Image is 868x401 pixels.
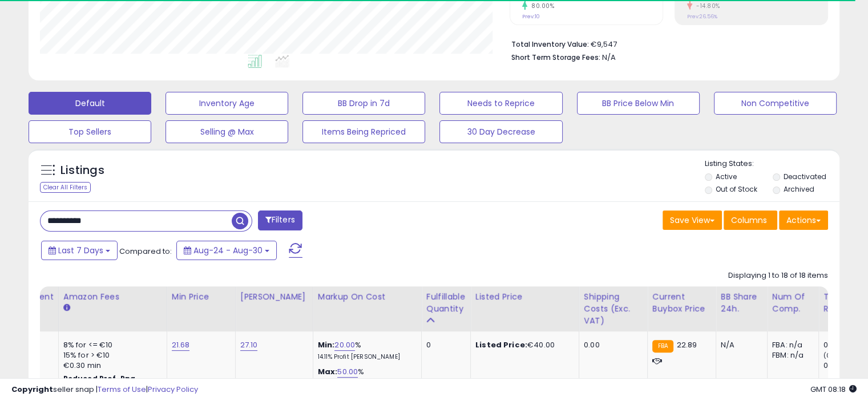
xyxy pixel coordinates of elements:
[772,291,814,315] div: Num of Comp.
[705,159,839,169] p: Listing States:
[318,366,338,377] b: Max:
[475,339,527,350] b: Listed Price:
[783,172,826,181] label: Deactivated
[721,291,762,315] div: BB Share 24h.
[475,340,570,350] div: €40.00
[687,13,717,20] small: Prev: 26.56%
[63,340,158,350] div: 8% for <= €10
[318,339,335,350] b: Min:
[41,241,118,260] button: Last 7 Days
[11,384,53,395] strong: Copyright
[318,353,413,361] p: 14.11% Profit [PERSON_NAME]
[426,340,462,350] div: 0
[692,2,720,10] small: -14.80%
[724,210,777,230] button: Columns
[302,92,425,115] button: BB Drop in 7d
[29,120,151,143] button: Top Sellers
[652,291,711,315] div: Current Buybox Price
[172,291,231,303] div: Min Price
[258,210,302,230] button: Filters
[676,339,697,350] span: 22.89
[63,350,158,361] div: 15% for > €10
[10,291,54,315] div: Fulfillment Cost
[577,92,700,115] button: BB Price Below Min
[663,210,722,230] button: Save View
[522,13,540,20] small: Prev: 10
[439,120,562,143] button: 30 Day Decrease
[318,340,413,361] div: %
[527,2,554,10] small: 80.00%
[119,246,172,257] span: Compared to:
[652,340,673,353] small: FBA
[511,52,600,62] b: Short Term Storage Fees:
[772,350,810,361] div: FBM: n/a
[58,245,103,256] span: Last 7 Days
[823,351,839,360] small: (0%)
[714,92,837,115] button: Non Competitive
[172,339,190,351] a: 21.68
[60,163,104,179] h5: Listings
[584,340,639,350] div: 0.00
[731,214,767,226] span: Columns
[783,184,814,194] label: Archived
[63,303,70,313] small: Amazon Fees.
[240,291,308,303] div: [PERSON_NAME]
[148,384,198,395] a: Privacy Policy
[721,340,758,350] div: N/A
[313,286,421,331] th: The percentage added to the cost of goods (COGS) that forms the calculator for Min & Max prices.
[728,270,828,281] div: Displaying 1 to 18 of 18 items
[193,245,263,256] span: Aug-24 - Aug-30
[318,367,413,388] div: %
[98,384,146,395] a: Terms of Use
[63,291,162,303] div: Amazon Fees
[511,37,819,50] li: €9,547
[584,291,643,327] div: Shipping Costs (Exc. VAT)
[426,291,466,315] div: Fulfillable Quantity
[334,339,355,351] a: 20.00
[511,39,589,49] b: Total Inventory Value:
[772,340,810,350] div: FBA: n/a
[165,92,288,115] button: Inventory Age
[165,120,288,143] button: Selling @ Max
[63,361,158,371] div: €0.30 min
[176,241,277,260] button: Aug-24 - Aug-30
[11,384,198,395] div: seller snap | |
[318,291,417,303] div: Markup on Cost
[29,92,151,115] button: Default
[716,172,737,181] label: Active
[823,291,865,315] div: Total Rev.
[475,291,574,303] div: Listed Price
[439,92,562,115] button: Needs to Reprice
[810,384,857,395] span: 2025-09-11 08:18 GMT
[302,120,425,143] button: Items Being Repriced
[240,339,258,351] a: 27.10
[337,366,358,378] a: 50.00
[602,52,616,63] span: N/A
[40,182,91,193] div: Clear All Filters
[716,184,757,194] label: Out of Stock
[779,210,828,230] button: Actions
